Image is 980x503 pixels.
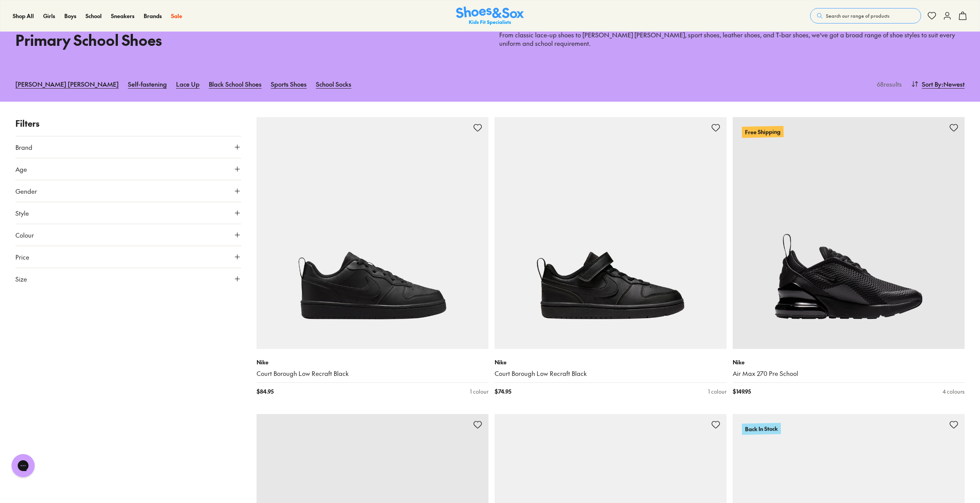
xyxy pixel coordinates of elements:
span: Search our range of products [826,12,889,19]
button: Price [15,246,241,268]
p: Nike [495,358,727,366]
a: Girls [43,12,55,20]
button: Brand [15,136,241,158]
div: 1 colour [470,387,488,396]
button: Colour [15,224,241,246]
a: Lace Up [176,75,200,92]
iframe: Gorgias live chat messenger [8,451,39,480]
p: From classic lace-up shoes to [PERSON_NAME] [PERSON_NAME], sport shoes, leather shoes, and T-bar ... [499,31,965,48]
button: Sort By:Newest [911,75,965,92]
a: Sneakers [111,12,134,20]
h1: Primary School Shoes [15,29,481,51]
span: Style [15,208,29,218]
p: Nike [733,358,965,366]
button: Size [15,268,241,290]
a: Free Shipping [733,117,965,349]
a: Boys [64,12,76,20]
a: Shoes & Sox [456,7,524,25]
div: 1 colour [708,387,727,396]
a: Brands [144,12,162,20]
a: Shop All [13,12,34,20]
a: School [86,12,102,20]
span: : Newest [941,79,965,89]
a: Court Borough Low Recraft Black [257,369,488,378]
p: Filters [15,117,241,130]
button: Search our range of products [810,8,921,23]
span: Brand [15,143,32,152]
a: Court Borough Low Recraft Black [495,369,727,378]
span: $ 84.95 [257,387,274,396]
span: Sort By [922,79,941,89]
span: Sale [171,12,182,20]
span: $ 74.95 [495,387,511,396]
a: Black School Shoes [209,75,262,92]
a: Sports Shoes [271,75,307,92]
p: Back In Stock [742,423,781,435]
img: SNS_Logo_Responsive.svg [456,7,524,25]
p: 68 results [874,79,902,89]
span: Price [15,252,29,262]
a: Self-fastening [128,75,167,92]
button: Gender [15,180,241,202]
a: Air Max 270 Pre School [733,369,965,378]
button: Style [15,202,241,224]
p: Free Shipping [742,126,784,138]
span: Sneakers [111,12,134,20]
span: Colour [15,230,34,240]
a: School Socks [316,75,351,92]
span: $ 149.95 [733,387,751,396]
span: Shop All [13,12,34,20]
p: Nike [257,358,488,366]
span: Size [15,274,27,283]
span: Brands [144,12,162,20]
button: Age [15,158,241,180]
div: 4 colours [943,387,965,396]
span: Boys [64,12,76,20]
a: Sale [171,12,182,20]
span: Girls [43,12,55,20]
a: [PERSON_NAME] [PERSON_NAME] [15,75,119,92]
span: Age [15,164,27,174]
span: School [86,12,102,20]
span: Gender [15,186,37,196]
